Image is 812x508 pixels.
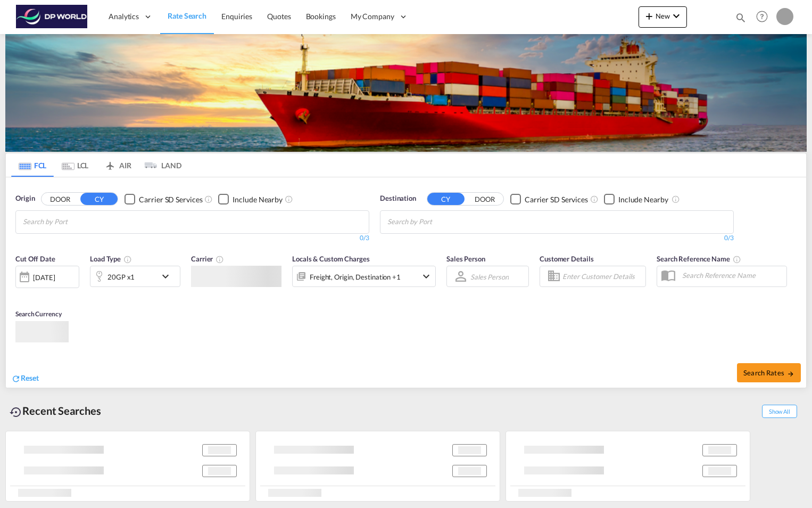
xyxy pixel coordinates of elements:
[677,267,786,283] input: Search Reference Name
[469,269,510,284] md-select: Sales Person
[21,211,128,231] md-chips-wrap: Chips container with autocompletion. Enter the text area, type text to search, and then use the u...
[733,255,741,264] md-icon: Your search will be saved by the below given name
[221,12,252,21] span: Enquiries
[466,193,503,205] button: DOOR
[80,193,118,205] button: CY
[735,12,747,28] div: icon-magnify
[292,266,436,287] div: Freight Origin Destination Factory Stuffingicon-chevron-down
[218,193,283,204] md-checkbox: Checkbox No Ink
[109,11,139,22] span: Analytics
[285,195,293,203] md-icon: Unchecked: Ignores neighbouring ports when fetching rates.Checked : Includes neighbouring ports w...
[427,193,465,205] button: CY
[204,195,213,203] md-icon: Unchecked: Search for CY (Container Yard) services for all selected carriers.Checked : Search for...
[96,153,139,177] md-tab-item: AIR
[168,11,206,20] span: Rate Search
[139,194,202,205] div: Carrier SD Services
[590,195,599,203] md-icon: Unchecked: Search for CY (Container Yard) services for all selected carriers.Checked : Search for...
[104,159,117,167] md-icon: icon-airplane
[216,255,224,264] md-icon: The selected Trucker/Carrierwill be displayed in the rate results If the rates are from another f...
[753,7,771,26] span: Help
[42,193,79,205] button: DOOR
[639,6,687,28] button: icon-plus 400-fgNewicon-chevron-down
[672,195,680,203] md-icon: Unchecked: Ignores neighbouring ports when fetching rates.Checked : Includes neighbouring ports w...
[90,255,132,263] span: Load Type
[191,255,224,263] span: Carrier
[292,255,370,263] span: Locals & Custom Charges
[16,5,88,29] img: c08ca190194411f088ed0f3ba295208c.png
[11,153,54,177] md-tab-item: FCL
[33,273,55,282] div: [DATE]
[762,405,797,418] span: Show All
[15,310,62,318] span: Search Currency
[159,270,177,283] md-icon: icon-chevron-down
[90,266,180,287] div: 20GP x1icon-chevron-down
[743,368,794,377] span: Search Rates
[10,406,22,419] md-icon: icon-backup-restore
[787,370,794,378] md-icon: icon-arrow-right
[510,193,588,204] md-checkbox: Checkbox No Ink
[54,153,96,177] md-tab-item: LCL
[643,10,656,22] md-icon: icon-plus 400-fg
[670,10,683,22] md-icon: icon-chevron-down
[525,194,588,205] div: Carrier SD Services
[11,374,21,383] md-icon: icon-refresh
[233,194,283,205] div: Include Nearby
[139,153,181,177] md-tab-item: LAND
[387,214,488,231] input: Chips input.
[6,177,806,388] div: OriginDOOR CY Checkbox No InkUnchecked: Search for CY (Container Yard) services for all selected ...
[310,269,401,284] div: Freight Origin Destination Factory Stuffing
[15,287,23,301] md-datepicker: Select
[23,214,124,231] input: Chips input.
[21,373,39,382] span: Reset
[351,11,394,22] span: My Company
[15,255,55,263] span: Cut Off Date
[107,269,135,284] div: 20GP x1
[735,12,747,23] md-icon: icon-magnify
[446,255,485,263] span: Sales Person
[11,153,181,177] md-pagination-wrapper: Use the left and right arrow keys to navigate between tabs
[267,12,291,21] span: Quotes
[11,373,39,384] div: icon-refreshReset
[15,234,369,243] div: 0/3
[380,193,416,204] span: Destination
[737,363,801,382] button: Search Ratesicon-arrow-right
[386,211,493,231] md-chips-wrap: Chips container with autocompletion. Enter the text area, type text to search, and then use the u...
[540,255,593,263] span: Customer Details
[618,194,668,205] div: Include Nearby
[5,34,807,152] img: LCL+%26+FCL+BACKGROUND.png
[562,268,642,284] input: Enter Customer Details
[380,234,734,243] div: 0/3
[306,12,336,21] span: Bookings
[5,399,105,423] div: Recent Searches
[15,193,35,204] span: Origin
[643,12,683,20] span: New
[123,255,132,264] md-icon: icon-information-outline
[604,193,668,204] md-checkbox: Checkbox No Ink
[15,266,79,288] div: [DATE]
[753,7,776,27] div: Help
[657,255,741,263] span: Search Reference Name
[125,193,202,204] md-checkbox: Checkbox No Ink
[420,270,433,283] md-icon: icon-chevron-down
